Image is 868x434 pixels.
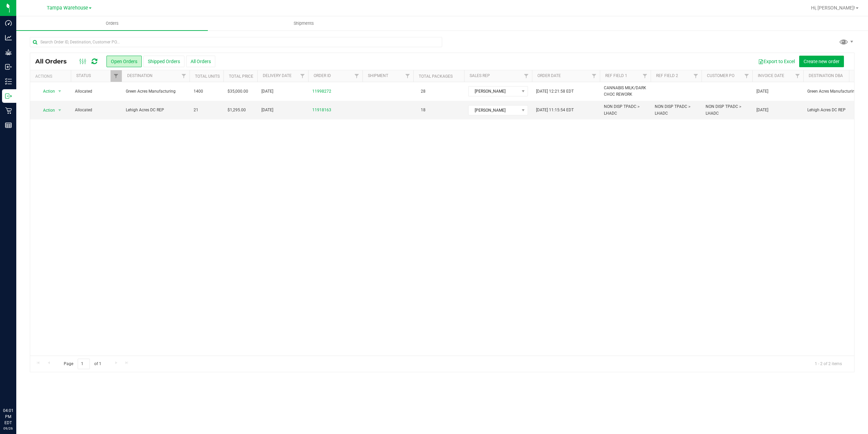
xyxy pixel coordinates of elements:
span: All Orders [35,58,74,65]
inline-svg: Analytics [5,34,12,41]
a: Order Date [537,73,561,78]
span: [DATE] [756,88,768,95]
span: NON DISP TPADC > LHADC [655,103,697,116]
button: All Orders [186,56,215,67]
a: Order ID [314,73,331,78]
span: Allocated [75,88,118,95]
a: Destination DBA [809,73,843,78]
button: Shipped Orders [143,56,184,67]
button: Open Orders [106,56,142,67]
span: NON DISP TPADC > LHADC [706,103,748,116]
span: CANNABIS MILK/DARK CHOC REWORK [604,85,647,98]
span: Green Acres Manufacturing [807,88,867,95]
span: Lehigh Acres DC REP [126,107,185,113]
a: Filter [792,70,803,82]
a: Invoice Date [758,73,784,78]
span: Create new order [804,59,840,64]
a: Destination [127,73,153,78]
a: Ref Field 2 [656,73,678,78]
a: Filter [639,70,651,82]
a: Filter [351,70,362,82]
a: Filter [111,70,122,82]
span: 21 [194,107,198,113]
span: [PERSON_NAME] [469,106,519,115]
inline-svg: Inventory [5,78,12,85]
div: Actions [35,74,68,79]
span: NON DISP TPADC > LHADC [604,103,647,116]
a: Shipments [208,16,399,31]
span: Action [37,87,55,96]
span: select [56,106,64,115]
inline-svg: Retail [5,107,12,114]
span: $35,000.00 [228,88,248,95]
input: Search Order ID, Destination, Customer PO... [30,37,442,47]
button: Create new order [799,56,844,67]
span: Page of 1 [58,359,107,369]
span: [DATE] [756,107,768,113]
span: Allocated [75,107,118,113]
a: Total Price [229,74,253,79]
a: Status [76,73,91,78]
a: Filter [297,70,308,82]
inline-svg: Grow [5,49,12,56]
span: 18 [417,105,429,115]
a: 11918163 [312,107,331,113]
a: Filter [402,70,413,82]
inline-svg: Outbound [5,93,12,99]
span: Action [37,106,55,115]
span: [DATE] 12:21:58 EDT [536,88,574,95]
button: Export to Excel [754,56,799,67]
span: $1,295.00 [228,107,246,113]
inline-svg: Inbound [5,63,12,70]
span: 1400 [194,88,203,95]
a: Filter [690,70,702,82]
span: [DATE] [261,107,273,113]
a: Ref Field 1 [605,73,627,78]
a: Filter [521,70,532,82]
span: Orders [97,20,128,26]
a: Shipment [368,73,388,78]
a: Delivery Date [263,73,292,78]
p: 04:01 PM EDT [3,408,13,426]
a: Filter [741,70,752,82]
span: 1 - 2 of 2 items [809,359,847,369]
span: [DATE] 11:15:54 EDT [536,107,574,113]
inline-svg: Reports [5,122,12,129]
a: Customer PO [707,73,734,78]
span: select [56,87,64,96]
a: 11998272 [312,88,331,95]
input: 1 [78,359,90,369]
a: Orders [16,16,208,31]
span: 28 [417,87,429,96]
inline-svg: Dashboard [5,20,12,26]
span: Tampa Warehouse [47,5,88,11]
span: Hi, [PERSON_NAME]! [811,5,855,11]
a: Filter [178,70,190,82]
span: Green Acres Manufacturing [126,88,185,95]
p: 09/26 [3,426,13,431]
span: Shipments [284,20,323,26]
a: Total Units [195,74,220,79]
iframe: Resource center [7,380,27,400]
a: Sales Rep [470,73,490,78]
a: Filter [589,70,600,82]
a: Total Packages [419,74,453,79]
span: Lehigh Acres DC REP [807,107,867,113]
span: [DATE] [261,88,273,95]
span: [PERSON_NAME] [469,87,519,96]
